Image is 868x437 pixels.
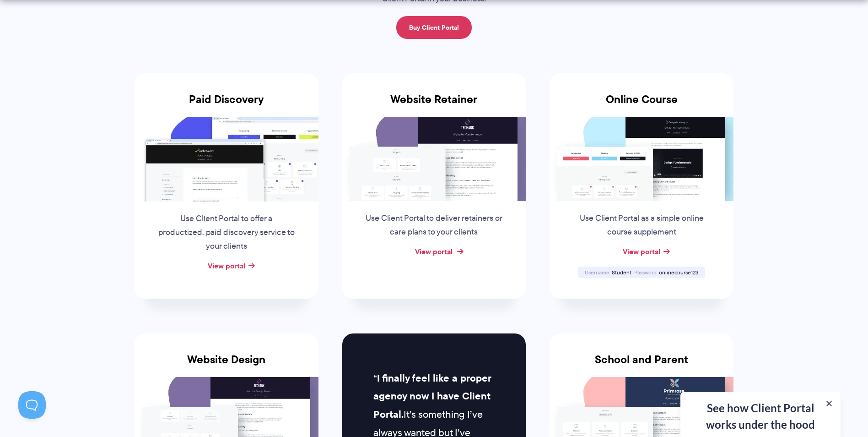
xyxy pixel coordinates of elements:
h3: Website Design [135,353,318,377]
h3: Paid Discovery [135,93,318,117]
span: Password [634,268,658,276]
h3: School and Parent [550,353,733,377]
p: Use Client Portal to offer a productized, paid discovery service to your clients [157,212,296,253]
h3: Online Course [550,93,733,117]
span: onlinecourse123 [659,268,698,276]
h3: Website Retainer [342,93,526,117]
a: View portal [415,246,453,257]
p: Use Client Portal as a simple online course supplement [572,212,711,239]
span: Username [585,268,610,276]
iframe: Toggle Customer Support [18,391,46,419]
strong: I finally feel like a proper agency now I have Client Portal. [373,371,491,422]
a: Buy Client Portal [396,16,472,39]
a: View portal [208,260,245,271]
span: Student [612,268,631,276]
a: View portal [623,246,660,257]
p: Use Client Portal to deliver retainers or care plans to your clients [364,212,503,239]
